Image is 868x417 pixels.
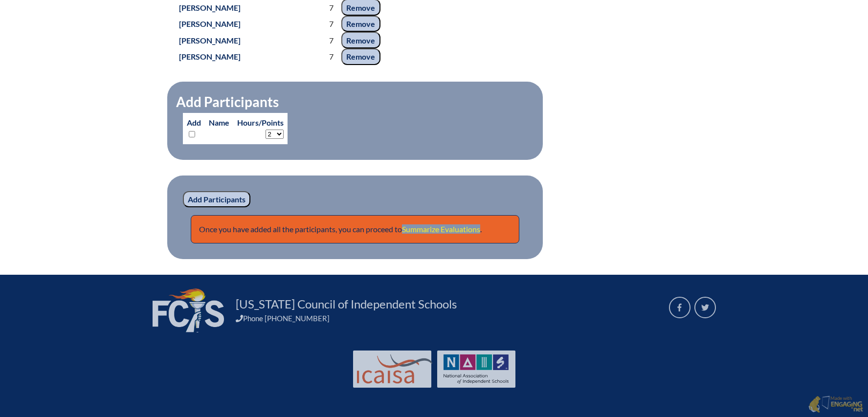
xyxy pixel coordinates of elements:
[209,117,229,129] p: Name
[175,50,245,63] a: [PERSON_NAME]
[153,288,224,332] img: FCIS_logo_white
[822,395,832,410] img: Engaging - Bring it online
[808,395,821,413] img: Engaging - Bring it online
[175,93,280,110] legend: Add Participants
[308,48,337,65] td: 7
[175,34,245,47] a: [PERSON_NAME]
[804,394,867,416] a: Made with
[830,395,863,414] p: Made with
[187,117,201,140] p: Add
[444,354,509,384] img: NAIS Logo
[236,314,657,323] div: Phone [PHONE_NUMBER]
[175,17,245,30] a: [PERSON_NAME]
[357,354,432,384] img: Int'l Council Advancing Independent School Accreditation logo
[175,1,245,14] a: [PERSON_NAME]
[341,32,380,48] input: Remove
[191,215,519,243] p: Once you have added all the participants, you can proceed to .
[341,48,380,65] input: Remove
[341,16,380,32] input: Remove
[232,296,461,312] a: [US_STATE] Council of Independent Schools
[830,401,863,413] img: Engaging - Bring it online
[183,191,250,208] input: Add Participants
[308,32,337,48] td: 7
[237,117,284,129] p: Hours/Points
[308,16,337,32] td: 7
[402,224,480,234] a: Summarize Evaluations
